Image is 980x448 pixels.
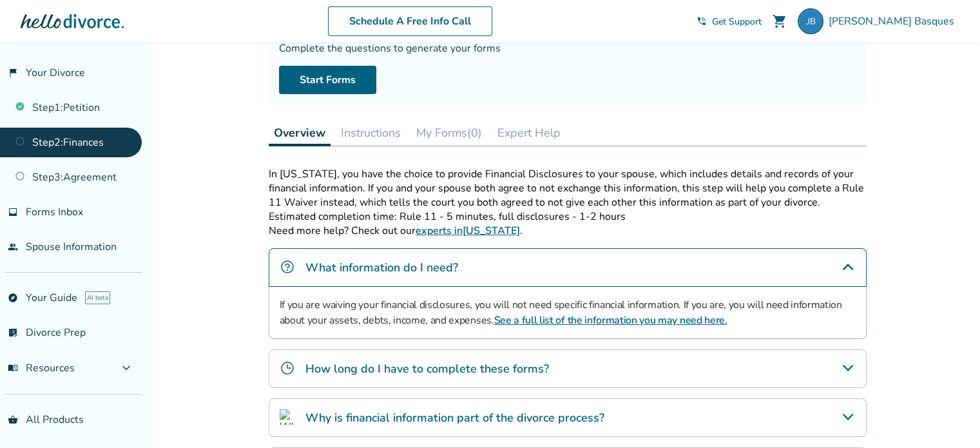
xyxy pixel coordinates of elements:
[697,16,707,26] span: phone_in_talk
[416,224,520,238] a: experts in[US_STATE]
[8,207,18,217] span: inbox
[305,360,549,377] h4: How long do I have to complete these forms?
[280,259,295,275] img: What information do I need?
[269,209,867,224] p: Estimated completion time: Rule 11 - 5 minutes, full disclosures - 1-2 hours
[305,409,604,426] h4: Why is financial information part of the divorce process?
[411,120,487,146] button: My Forms(0)
[8,327,18,338] span: list_alt_check
[697,15,762,28] a: phone_in_talkGet Support
[269,248,867,287] div: What information do I need?
[280,360,295,376] img: How long do I have to complete these forms?
[772,14,787,29] span: shopping_cart
[8,363,18,373] span: menu_book
[798,8,823,34] img: joe.basques@yahoo.com
[8,242,18,252] span: people
[8,68,18,78] span: flag_2
[8,414,18,425] span: shopping_basket
[119,360,134,376] span: expand_more
[8,293,18,303] span: explore
[26,205,83,219] span: Forms Inbox
[280,409,295,425] img: Why is financial information part of the divorce process?
[829,14,959,28] span: [PERSON_NAME] Basques
[916,386,980,448] iframe: Chat Widget
[494,313,727,327] a: See a full list of the information you may need here.
[8,361,75,375] span: Resources
[305,259,458,276] h4: What information do I need?
[279,41,856,55] div: Complete the questions to generate your forms
[336,120,406,146] button: Instructions
[280,297,856,328] p: If you are waiving your financial disclosures, you will not need specific financial information. ...
[279,66,376,94] a: Start Forms
[269,120,331,146] button: Overview
[85,291,110,304] span: AI beta
[269,167,867,209] p: In [US_STATE], you have the choice to provide Financial Disclosures to your spouse, which include...
[328,6,492,36] a: Schedule A Free Info Call
[492,120,566,146] button: Expert Help
[269,349,867,388] div: How long do I have to complete these forms?
[269,224,867,238] p: Need more help? Check out our .
[712,15,762,28] span: Get Support
[269,398,867,437] div: Why is financial information part of the divorce process?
